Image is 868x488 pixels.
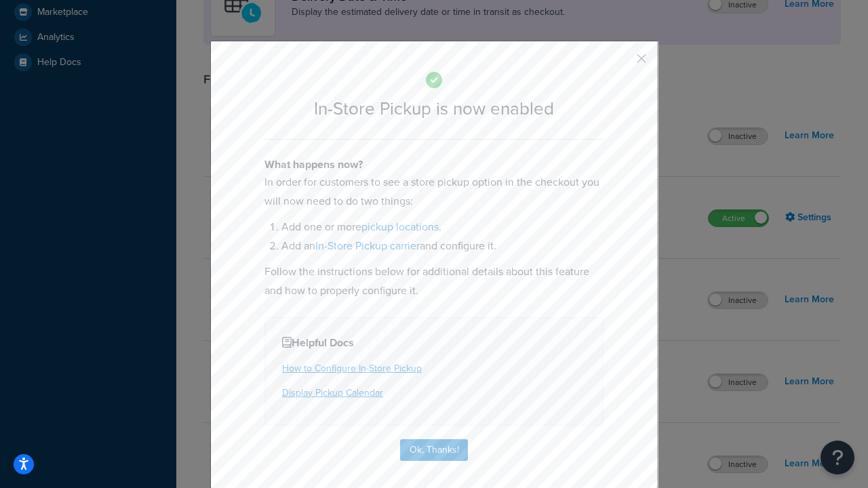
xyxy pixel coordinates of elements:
[361,219,439,235] a: pickup locations
[264,262,604,300] p: Follow the instructions below for additional details about this feature and how to properly confi...
[282,361,422,375] a: How to Configure In-Store Pickup
[400,439,468,461] button: Ok, Thanks!
[282,386,383,400] a: Display Pickup Calendar
[264,99,604,119] h2: In-Store Pickup is now enabled
[315,238,420,253] a: In-Store Pickup carrier
[282,335,586,351] h4: Helpful Docs
[281,218,604,237] li: Add one or more .
[264,173,604,211] p: In order for customers to see a store pickup option in the checkout you will now need to do two t...
[264,157,604,173] h4: What happens now?
[281,237,604,256] li: Add an and configure it.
